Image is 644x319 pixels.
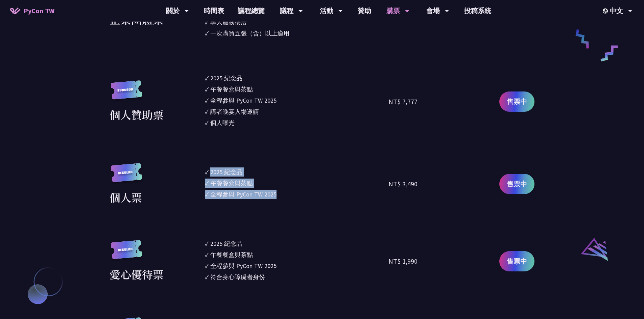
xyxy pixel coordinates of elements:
[210,85,253,94] div: 午餐餐盒與茶點
[507,179,527,189] span: 售票中
[499,174,534,194] a: 售票中
[205,239,389,248] li: ✓
[205,261,389,270] li: ✓
[205,190,389,199] li: ✓
[110,240,143,266] img: regular.8f272d9.svg
[507,97,527,107] span: 售票中
[24,6,54,16] span: PyCon TW
[210,167,242,177] div: 2025 紀念品
[210,239,242,248] div: 2025 紀念品
[210,261,277,270] div: 全程參與 PyCon TW 2025
[210,18,247,27] div: 專人服務接洽
[205,85,389,94] li: ✓
[205,18,389,27] li: ✓
[210,272,265,282] div: 符合身心障礙者身份
[603,8,610,14] img: Locale Icon
[210,74,242,83] div: 2025 紀念品
[205,29,389,38] li: ✓
[210,96,277,105] div: 全程參與 PyCon TW 2025
[205,179,389,188] li: ✓
[110,189,142,205] div: 個人票
[210,118,235,127] div: 個人曝光
[210,250,253,259] div: 午餐餐盒與茶點
[499,251,534,271] a: 售票中
[388,97,418,107] div: NT$ 7,777
[205,250,389,259] li: ✓
[507,256,527,266] span: 售票中
[210,107,259,116] div: 講者晚宴入場邀請
[205,167,389,177] li: ✓
[205,272,389,282] li: ✓
[205,118,389,127] li: ✓
[205,107,389,116] li: ✓
[388,256,418,266] div: NT$ 1,990
[388,179,418,189] div: NT$ 3,490
[110,106,164,123] div: 個人贊助票
[110,266,164,282] div: 愛心優待票
[210,190,277,199] div: 全程參與 PyCon TW 2025
[3,2,61,19] a: PyCon TW
[210,179,253,188] div: 午餐餐盒與茶點
[205,96,389,105] li: ✓
[10,7,20,14] img: Home icon of PyCon TW 2025
[499,91,534,112] a: 售票中
[110,80,143,106] img: sponsor.43e6a3a.svg
[210,29,289,38] div: 一次購買五張（含）以上適用
[205,74,389,83] li: ✓
[110,163,143,189] img: regular.8f272d9.svg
